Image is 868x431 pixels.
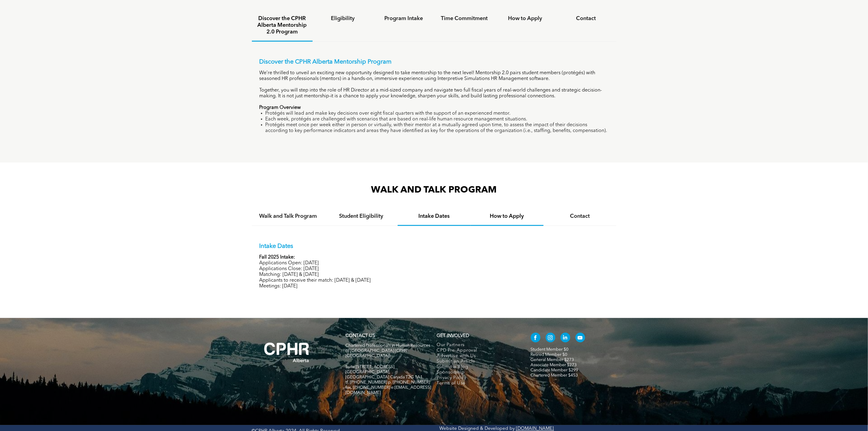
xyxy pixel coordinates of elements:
[437,348,518,353] a: CPD Pre-Approval
[546,333,555,344] a: instagram
[549,213,611,220] h4: Contact
[259,260,609,266] p: Applications Open: [DATE]
[259,105,301,110] strong: Program Overview
[437,353,518,359] a: Advertise with Us
[437,381,518,386] a: Terms of Use
[252,330,322,375] img: A white background with a few lines on it
[259,283,609,289] p: Meetings: [DATE]
[531,333,540,344] a: facebook
[437,370,518,375] a: Sponsorship
[266,111,609,116] li: Protégés will lead and make key decisions over eight fiscal quarters with the support of an exper...
[259,70,609,82] p: We’re thrilled to unveil an exciting new opportunity designed to take mentorship to the next leve...
[346,380,430,384] span: tf. [PHONE_NUMBER] p. [PHONE_NUMBER]
[257,15,307,35] h4: Discover the CPHR Alberta Mentorship 2.0 Program
[531,373,578,377] a: Chartered Member $453
[561,15,611,22] h4: Contact
[259,278,609,283] p: Applicants to receive their match: [DATE] & [DATE]
[259,266,609,272] p: Applications Close: [DATE]
[440,15,489,22] h4: Time Commitment
[346,334,375,338] a: CONTACT US
[531,358,574,362] a: General Member $273
[531,347,569,352] a: Student Member $0
[561,333,570,344] a: linkedin
[259,58,609,66] p: Discover the CPHR Alberta Mentorship Program
[437,375,518,381] a: Privacy Policy
[259,88,609,99] p: Together, you will step into the role of HR Director at a mid-sized company and navigate two full...
[500,15,550,22] h4: How to Apply
[266,116,609,122] li: Each week, protégés are challenged with scenarios that are based on real-life human resource mana...
[259,255,295,260] strong: Fall 2025 Intake:
[437,359,518,364] a: Submit an Article
[531,353,568,357] a: Retired Member $0
[257,213,319,220] h4: Walk and Talk Program
[437,364,518,370] a: Submit a Blog
[437,334,469,338] span: GET INVOLVED
[330,213,392,220] h4: Student Eligibility
[346,343,431,358] span: Chartered Professionals in Human Resources of [GEOGRAPHIC_DATA] (CPHR [GEOGRAPHIC_DATA])
[403,213,465,220] h4: Intake Dates
[437,342,518,348] a: Our Partners
[379,15,429,22] h4: Program Intake
[318,15,368,22] h4: Eligibility
[346,385,431,395] span: fax. [PHONE_NUMBER] e:[EMAIL_ADDRESS][DOMAIN_NAME]
[575,333,585,344] a: youtube
[531,363,577,367] a: Associate Member $273
[259,272,609,278] p: Matching: [DATE] & [DATE]
[476,213,538,220] h4: How to Apply
[531,368,578,372] a: Candidate Member $299
[346,370,423,379] span: [GEOGRAPHIC_DATA], [GEOGRAPHIC_DATA] Canada T2G 1A1
[266,122,609,134] li: Protégés meet once per week either in person or virtually, with their mentor at a mutually agreed...
[371,186,497,195] span: WALK AND TALK PROGRAM
[259,243,609,250] p: Intake Dates
[346,365,395,369] span: Suite [STREET_ADDRESS]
